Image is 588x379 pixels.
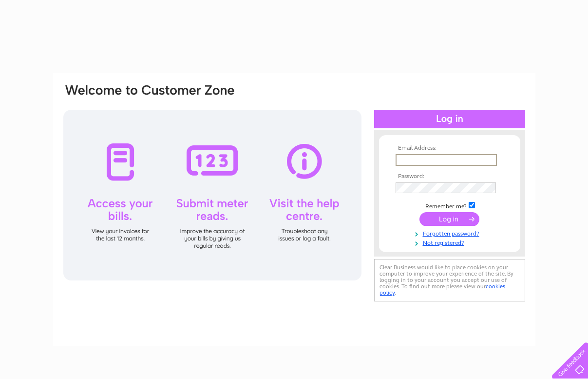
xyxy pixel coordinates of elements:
td: Remember me? [393,200,506,210]
a: Not registered? [396,238,506,247]
th: Email Address: [393,145,506,152]
a: Forgotten password? [396,228,506,238]
a: cookies policy [379,283,505,296]
input: Submit [419,212,479,226]
div: Clear Business would like to place cookies on your computer to improve your experience of the sit... [374,259,525,301]
th: Password: [393,173,506,180]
